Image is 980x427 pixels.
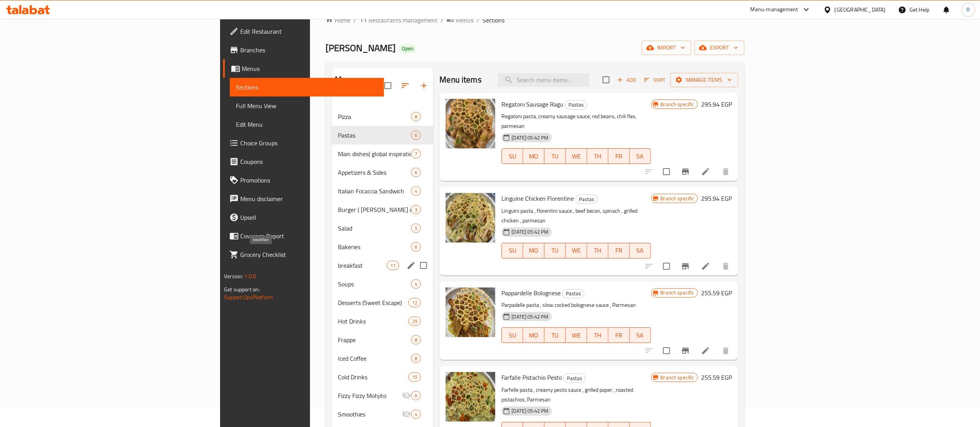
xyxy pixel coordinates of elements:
div: Smoothies4 [332,405,433,424]
span: Sections [482,15,505,25]
span: 8 [412,355,420,362]
button: SU [501,243,523,258]
span: MO [526,330,541,341]
button: Branch-specific-item [676,162,695,181]
div: items [411,131,421,140]
span: Coupons [240,157,377,166]
div: Italian Focaccia Sandwich [338,186,411,196]
span: 4 [412,411,420,418]
div: Burger ( [PERSON_NAME] deluxe)3 [332,200,433,219]
div: items [411,391,421,400]
div: Salad [338,224,411,233]
div: Fizzy Fizzy Mohjito6 [332,386,433,405]
span: SU [505,330,520,341]
span: Branch specific [658,374,698,381]
button: Branch-specific-item [676,341,695,360]
a: Support.OpsPlatform [224,292,273,302]
li: / [441,15,443,25]
a: Full Menu View [230,96,384,115]
button: TH [587,243,608,258]
div: items [411,186,421,196]
span: WE [569,245,584,256]
span: Regatoni Sausage Ragu [501,98,563,110]
span: Branches [240,45,377,55]
span: 3 [412,206,420,213]
span: SU [505,245,520,256]
div: breakfast11edit [332,256,433,275]
span: Branch specific [658,289,698,296]
div: Iced Coffee [338,354,411,363]
a: Edit Menu [230,115,384,134]
span: TH [590,151,605,162]
span: Manage items [677,75,732,85]
button: TH [587,327,608,343]
nav: breadcrumb [326,15,744,25]
span: WE [569,330,584,341]
span: Upsell [240,213,377,222]
button: Manage items [670,73,738,87]
span: TU [548,245,563,256]
span: Fizzy Fizzy Mohjito [338,391,402,400]
span: Open [399,45,417,52]
div: [GEOGRAPHIC_DATA] [835,5,886,14]
div: items [411,224,421,233]
span: Cold Drinks [338,372,408,382]
button: SA [630,243,651,258]
button: export [694,41,744,55]
div: Main dishes( global inspiration) [338,149,411,158]
a: Upsell [223,208,384,227]
span: [DATE] 05:42 PM [508,228,551,236]
div: Cold Drinks15 [332,368,433,386]
a: Branches [223,41,384,59]
span: [DATE] 05:42 PM [508,313,551,320]
a: Choice Groups [223,134,384,152]
button: SU [501,148,523,164]
span: Sort [644,76,665,84]
div: Appetizers & Sides6 [332,163,433,182]
a: Coupons [223,152,384,171]
p: Linguini pasta , florentini sauce , beef becon, spinach , grilled chicken , parmesan [501,206,651,226]
span: import [648,43,685,53]
div: items [387,261,399,270]
div: items [411,354,421,363]
div: items [411,410,421,419]
span: MO [526,245,541,256]
span: Sort sections [396,76,415,95]
div: Desserts (Sweet Escape)12 [332,293,433,312]
button: WE [566,148,587,164]
span: TU [548,151,563,162]
span: Burger ( [PERSON_NAME] deluxe) [338,205,411,214]
span: Frappe [338,335,411,344]
p: Parpadelle pasta , slow cocked bolognese sauce , Parmesan [501,300,651,310]
span: 15 [409,374,420,381]
button: MO [523,148,544,164]
div: items [408,317,421,326]
div: items [408,372,421,382]
button: Add [614,74,639,86]
span: Pizza [338,112,411,121]
div: Smoothies [338,410,402,419]
a: Grocery Checklist [223,245,384,264]
div: Desserts (Sweet Escape) [338,298,408,307]
span: export [701,43,738,53]
div: Open [399,44,417,53]
div: Pastas [575,195,598,204]
h6: 295.94 EGP [701,99,732,110]
div: Frappe8 [332,331,433,349]
span: Edit Menu [236,120,377,129]
div: Salad5 [332,219,433,238]
button: MO [523,243,544,258]
div: Hot Drinks [338,317,408,326]
button: MO [523,327,544,343]
span: WE [569,151,584,162]
span: [DATE] 05:42 PM [508,407,551,415]
button: FR [608,148,630,164]
p: Regatoni pasta, creamy sausage sauce, red beans, chili flex, parmesan [501,112,651,131]
span: 6 [412,392,420,399]
svg: Inactive section [402,391,411,400]
span: Pastas [565,100,587,109]
div: items [411,168,421,177]
span: Select to update [658,258,675,274]
span: 1.0.0 [245,271,257,281]
input: search [498,73,589,87]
